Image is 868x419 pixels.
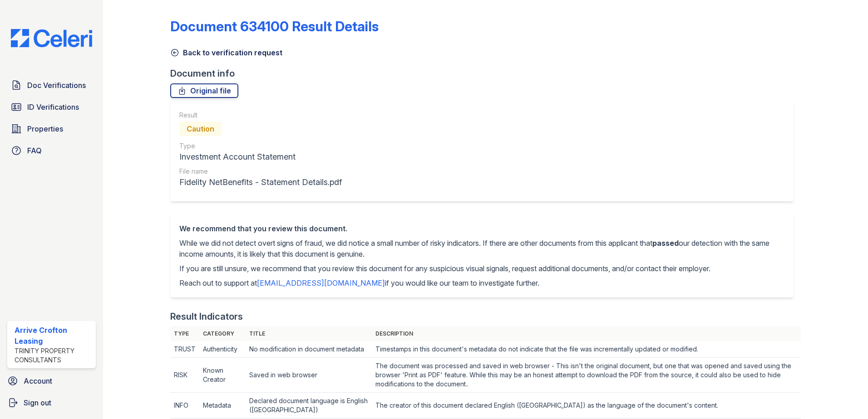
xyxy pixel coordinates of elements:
span: Account [24,375,52,386]
div: File name [179,167,342,176]
p: If you are still unsure, we recommend that you review this document for any suspicious visual sig... [179,263,784,274]
td: Authenticity [199,341,246,358]
div: Result Indicators [170,310,243,323]
img: CE_Logo_Blue-a8612792a0a2168367f1c8372b55b34899dd931a85d93a1a3d3e32e68fde9ad4.png [4,29,99,47]
span: Properties [27,123,63,134]
a: [EMAIL_ADDRESS][DOMAIN_NAME] [257,278,385,287]
span: Doc Verifications [27,80,86,91]
a: Doc Verifications [7,76,96,94]
td: Declared document language is English ([GEOGRAPHIC_DATA]) [246,393,372,419]
th: Type [170,326,199,341]
th: Description [372,326,801,341]
td: INFO [170,393,199,419]
div: Caution [179,122,222,136]
div: Type [179,141,342,151]
p: While we did not detect overt signs of fraud, we did notice a small number of risky indicators. I... [179,238,784,259]
th: Category [199,326,246,341]
a: Account [4,372,99,390]
span: ID Verifications [27,102,79,112]
a: Properties [7,120,96,138]
a: ID Verifications [7,98,96,116]
td: No modification in document metadata [246,341,372,358]
span: Sign out [24,397,51,408]
div: Arrive Crofton Leasing [15,325,92,346]
a: FAQ [7,141,96,160]
div: Fidelity NetBenefits - Statement Details.pdf [179,176,342,189]
td: Known Creator [199,358,246,393]
th: Title [246,326,372,341]
td: RISK [170,358,199,393]
p: Reach out to support at if you would like our team to investigate further. [179,278,784,288]
div: Investment Account Statement [179,151,342,163]
td: Saved in web browser [246,358,372,393]
td: Metadata [199,393,246,419]
td: Timestamps in this document's metadata do not indicate that the file was incrementally updated or... [372,341,801,358]
span: FAQ [27,145,42,156]
span: passed [652,239,679,248]
td: The document was processed and saved in web browser - This isn't the original document, but one t... [372,358,801,393]
div: Result [179,111,342,120]
td: The creator of this document declared English ([GEOGRAPHIC_DATA]) as the language of the document... [372,393,801,419]
div: Trinity Property Consultants [15,346,92,365]
a: Sign out [4,394,99,412]
td: TRUST [170,341,199,358]
div: We recommend that you review this document. [179,223,784,234]
a: Original file [170,83,238,98]
a: Document 634100 Result Details [170,18,379,34]
a: Back to verification request [170,47,282,58]
div: Document info [170,67,801,80]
